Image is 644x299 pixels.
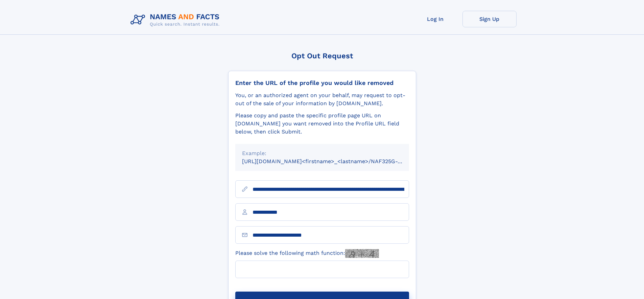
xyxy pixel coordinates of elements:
[235,249,379,258] label: Please solve the following math function:
[462,11,517,27] a: Sign Up
[235,79,409,87] div: Enter the URL of the profile you would like removed
[242,158,422,165] small: [URL][DOMAIN_NAME]<firstname>_<lastname>/NAF325G-xxxxxxxx
[235,91,409,108] div: You, or an authorized agent on your behalf, may request to opt-out of the sale of your informatio...
[408,11,462,27] a: Log In
[242,149,402,157] div: Example:
[235,112,409,136] div: Please copy and paste the specific profile page URL on [DOMAIN_NAME] you want removed into the Pr...
[228,52,416,60] div: Opt Out Request
[128,11,225,29] img: Logo Names and Facts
